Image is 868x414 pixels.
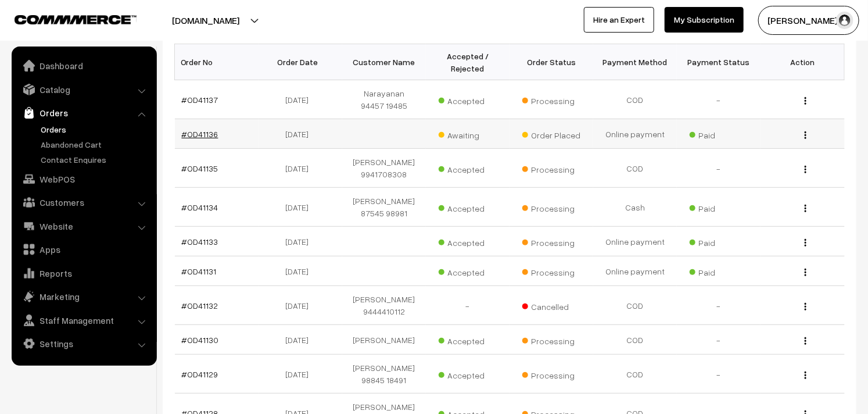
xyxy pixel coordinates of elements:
[182,335,219,345] a: #OD41130
[805,372,806,379] img: Menu
[15,79,153,100] a: Catalog
[677,286,761,325] td: -
[522,199,580,215] span: Processing
[593,44,677,80] th: Payment Method
[805,269,806,276] img: Menu
[805,166,806,173] img: Menu
[15,55,153,76] a: Dashboard
[439,92,497,107] span: Accepted
[439,366,497,381] span: Accepted
[677,325,761,355] td: -
[259,119,342,149] td: [DATE]
[593,256,677,286] td: Online payment
[15,169,153,190] a: WebPOS
[677,80,761,119] td: -
[522,126,580,141] span: Order Placed
[593,286,677,325] td: COD
[342,188,426,227] td: [PERSON_NAME] 87545 98981
[677,44,761,80] th: Payment Status
[15,239,153,260] a: Apps
[259,256,342,286] td: [DATE]
[426,44,510,80] th: Accepted / Rejected
[522,263,580,279] span: Processing
[805,303,806,310] img: Menu
[38,154,153,166] a: Contact Enquires
[690,234,748,249] span: Paid
[593,80,677,119] td: COD
[805,337,806,345] img: Menu
[805,131,806,139] img: Menu
[182,202,218,212] a: #OD41134
[182,237,218,247] a: #OD41133
[15,102,153,123] a: Orders
[665,7,744,33] a: My Subscription
[259,355,342,394] td: [DATE]
[690,263,748,279] span: Paid
[439,263,497,279] span: Accepted
[182,301,218,310] a: #OD41132
[342,44,426,80] th: Customer Name
[522,160,580,176] span: Processing
[259,286,342,325] td: [DATE]
[175,44,259,80] th: Order No
[259,44,342,80] th: Order Date
[439,160,497,176] span: Accepted
[342,286,426,325] td: [PERSON_NAME] 9444410112
[805,205,806,212] img: Menu
[522,366,580,381] span: Processing
[38,123,153,135] a: Orders
[259,325,342,355] td: [DATE]
[522,234,580,249] span: Processing
[182,163,218,173] a: #OD41135
[259,149,342,188] td: [DATE]
[439,234,497,249] span: Accepted
[15,286,153,307] a: Marketing
[15,15,137,24] img: COMMMERCE
[758,6,859,35] button: [PERSON_NAME] s…
[259,227,342,256] td: [DATE]
[593,325,677,355] td: COD
[342,149,426,188] td: [PERSON_NAME] 9941708308
[182,369,218,379] a: #OD41129
[426,286,510,325] td: -
[761,44,844,80] th: Action
[342,355,426,394] td: [PERSON_NAME] 98845 18491
[836,12,853,29] img: user
[342,80,426,119] td: Narayanan 94457 19485
[584,7,654,33] a: Hire an Expert
[259,80,342,119] td: [DATE]
[522,332,580,347] span: Processing
[15,310,153,331] a: Staff Management
[342,325,426,355] td: [PERSON_NAME]
[593,149,677,188] td: COD
[439,126,497,141] span: Awaiting
[182,129,218,139] a: #OD41136
[593,355,677,394] td: COD
[439,199,497,215] span: Accepted
[593,119,677,149] td: Online payment
[182,266,217,276] a: #OD41131
[677,149,761,188] td: -
[510,44,593,80] th: Order Status
[15,263,153,284] a: Reports
[593,227,677,256] td: Online payment
[439,332,497,347] span: Accepted
[131,6,280,35] button: [DOMAIN_NAME]
[15,12,116,26] a: COMMMERCE
[677,355,761,394] td: -
[259,188,342,227] td: [DATE]
[805,97,806,105] img: Menu
[522,92,580,107] span: Processing
[805,239,806,247] img: Menu
[690,199,748,215] span: Paid
[15,333,153,354] a: Settings
[15,192,153,213] a: Customers
[15,216,153,237] a: Website
[38,138,153,151] a: Abandoned Cart
[593,188,677,227] td: Cash
[690,126,748,141] span: Paid
[182,95,218,105] a: #OD41137
[522,298,580,313] span: Cancelled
